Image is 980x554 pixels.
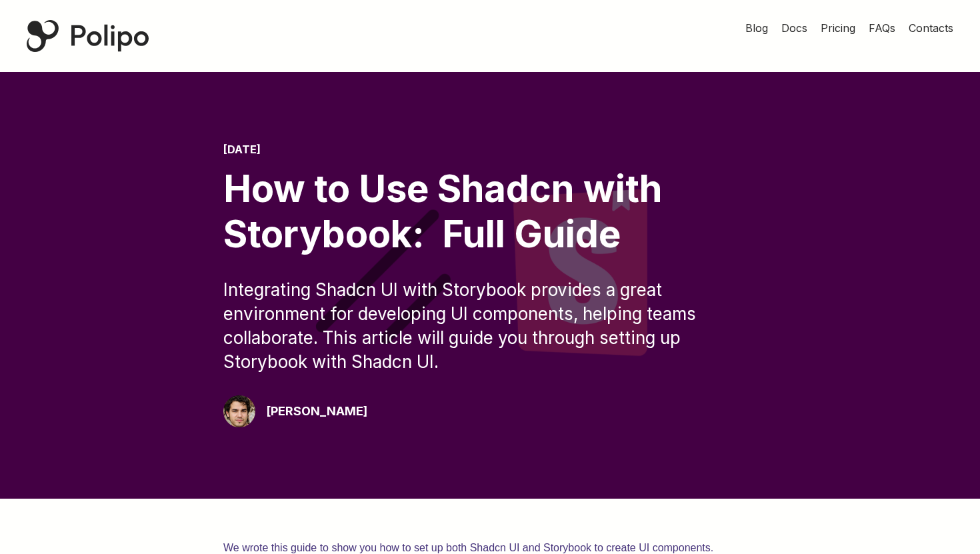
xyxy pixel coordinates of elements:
[821,20,855,36] a: Pricing
[745,21,768,35] span: Blog
[745,20,768,36] a: Blog
[869,21,895,35] span: FAQs
[781,21,807,35] span: Docs
[821,21,855,35] span: Pricing
[869,20,895,36] a: FAQs
[909,21,953,35] span: Contacts
[781,20,807,36] a: Docs
[266,402,367,421] div: [PERSON_NAME]
[223,143,261,156] time: [DATE]
[223,278,757,374] div: Integrating Shadcn UI with Storybook provides a great environment for developing UI components, h...
[223,395,255,427] img: Giorgio Pari Polipo
[223,167,757,256] div: How to Use Shadcn with Storybook: Full Guide
[909,20,953,36] a: Contacts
